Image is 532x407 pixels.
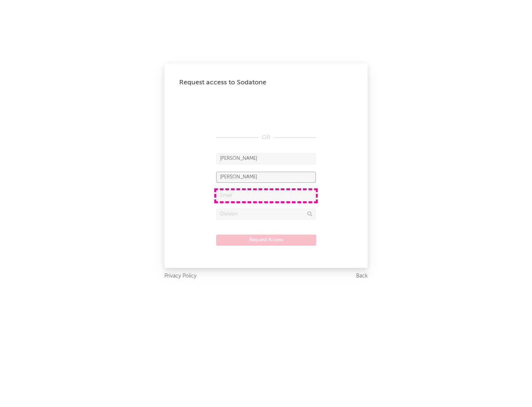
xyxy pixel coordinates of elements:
[216,172,316,183] input: Last Name
[216,133,316,142] div: OR
[216,209,316,220] input: Division
[356,272,368,281] a: Back
[216,190,316,201] input: Email
[216,153,316,164] input: First Name
[179,78,353,87] div: Request access to Sodatone
[164,272,197,281] a: Privacy Policy
[216,235,316,246] button: Request Access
